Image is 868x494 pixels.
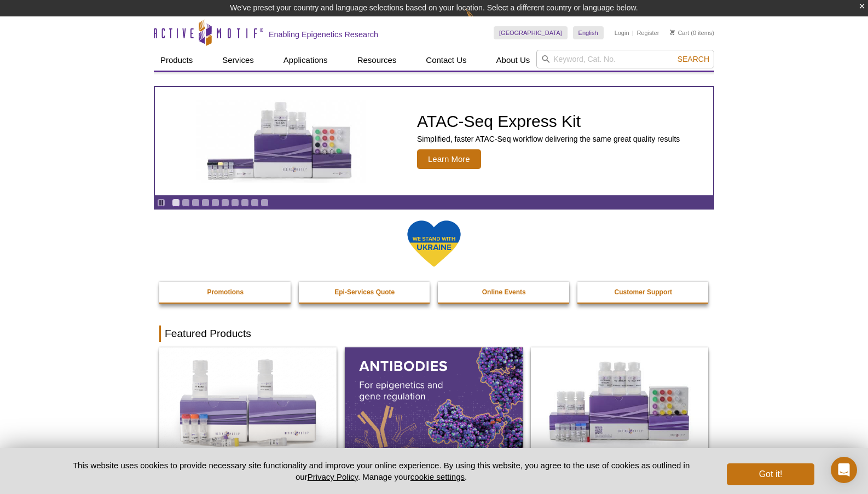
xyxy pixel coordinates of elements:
a: Resources [351,50,403,71]
a: Go to slide 3 [192,199,200,207]
a: Epi-Services Quote [299,282,431,303]
p: This website uses cookies to provide necessary site functionality and improve your online experie... [54,460,709,483]
h2: Featured Products [159,326,709,342]
img: CUT&Tag-IT® Express Assay Kit [531,347,708,455]
a: Go to slide 1 [172,199,180,207]
button: Got it! [727,463,814,485]
article: ATAC-Seq Express Kit [155,87,713,195]
a: Customer Support [577,282,710,303]
strong: Online Events [482,288,526,296]
a: English [573,26,604,39]
a: Services [216,50,261,71]
img: ATAC-Seq Express Kit [190,100,371,183]
a: Toggle autoplay [157,199,165,207]
a: Cart [670,29,689,37]
strong: Promotions [207,288,244,296]
li: | [632,26,634,39]
a: ATAC-Seq Express Kit ATAC-Seq Express Kit Simplified, faster ATAC-Seq workflow delivering the sam... [155,87,713,195]
a: Go to slide 6 [221,199,229,207]
img: Change Here [466,8,495,34]
img: We Stand With Ukraine [407,219,461,268]
a: Privacy Policy [308,472,358,481]
input: Keyword, Cat. No. [536,50,714,68]
p: Simplified, faster ATAC-Seq workflow delivering the same great quality results [417,134,680,144]
a: Register [636,29,659,37]
strong: Customer Support [615,288,672,296]
a: Online Events [438,282,570,303]
img: DNA Library Prep Kit for Illumina [159,347,337,455]
a: Go to slide 8 [241,199,249,207]
a: Applications [277,50,334,71]
li: (0 items) [670,26,714,39]
button: Search [674,54,713,64]
img: All Antibodies [345,347,522,455]
a: Products [154,50,199,71]
span: Search [678,55,709,63]
h2: ATAC-Seq Express Kit [417,113,680,130]
div: Open Intercom Messenger [831,457,857,483]
a: Go to slide 9 [251,199,259,207]
a: Go to slide 7 [231,199,239,207]
strong: Epi-Services Quote [334,288,395,296]
a: Go to slide 4 [201,199,210,207]
h2: Enabling Epigenetics Research [269,30,378,39]
button: cookie settings [410,472,465,481]
a: Go to slide 5 [211,199,219,207]
img: Your Cart [670,30,675,35]
a: Go to slide 10 [261,199,269,207]
a: Contact Us [419,50,473,71]
a: Promotions [159,282,292,303]
a: Login [615,29,629,37]
span: Learn More [417,149,481,169]
a: About Us [490,50,537,71]
a: Go to slide 2 [182,199,190,207]
a: [GEOGRAPHIC_DATA] [494,26,568,39]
